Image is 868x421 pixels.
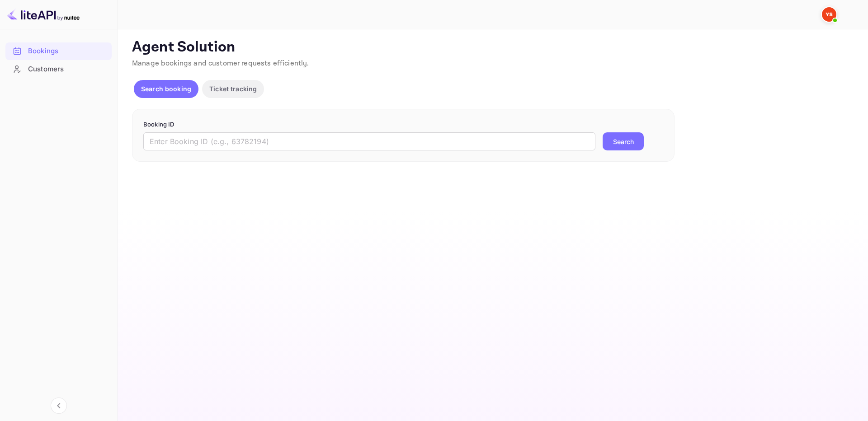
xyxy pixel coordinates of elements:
div: Bookings [5,42,112,60]
span: Manage bookings and customer requests efficiently. [132,59,309,68]
div: Bookings [28,46,107,56]
p: Booking ID [143,120,663,129]
div: Customers [5,61,112,78]
a: Bookings [5,42,112,59]
p: Agent Solution [132,38,852,56]
button: Collapse navigation [51,398,67,414]
p: Ticket tracking [209,84,257,94]
img: LiteAPI logo [7,7,80,22]
div: Customers [28,64,107,75]
button: Search [603,132,644,150]
input: Enter Booking ID (e.g., 63782194) [143,132,595,150]
a: Customers [5,61,112,77]
img: Yandex Support [822,7,836,22]
p: Search booking [141,84,191,94]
